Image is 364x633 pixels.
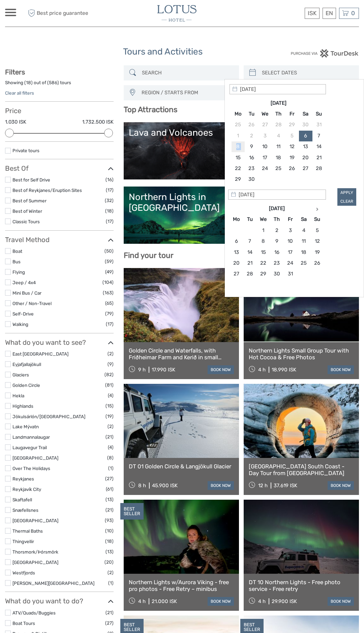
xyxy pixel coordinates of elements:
td: 27 [230,269,243,279]
b: Top Attractions [124,105,177,114]
span: (104) [102,278,114,286]
td: 30 [299,120,312,130]
a: Golden Circle [12,382,40,388]
td: 3 [283,225,297,236]
span: (9) [108,360,114,368]
h3: What do you want to do? [5,597,114,605]
td: 28 [312,163,326,174]
td: 1 [231,130,245,141]
button: Clear [337,197,356,206]
span: 12 h [258,482,268,489]
a: Landmannalaugar [12,434,50,440]
div: 18.990 ISK [272,367,296,373]
td: 31 [283,269,297,279]
div: 21.000 ISK [152,598,177,604]
div: 17.990 ISK [152,367,175,373]
td: 14 [312,141,326,152]
td: 31 [312,120,326,130]
a: Reykjanes [12,476,34,481]
span: 8 h [138,482,146,489]
div: BEST SELLER [120,503,144,520]
span: (13) [105,548,114,556]
a: book now [208,365,234,374]
a: book now [328,481,354,490]
td: 4 [272,130,285,141]
span: (49) [105,268,114,276]
div: 37.619 ISK [274,482,297,489]
td: 6 [299,130,312,141]
td: 29 [256,269,270,279]
span: (18) [105,207,114,215]
a: East [GEOGRAPHIC_DATA] [12,351,68,357]
strong: Filters [5,68,25,76]
td: 28 [243,269,256,279]
a: Private tours [12,148,39,153]
td: 26 [245,120,258,130]
td: 22 [231,163,245,174]
a: Thorsmork/Þórsmörk [12,549,58,555]
a: Boat [12,248,22,254]
td: 16 [245,152,258,163]
a: Jeep / 4x4 [12,280,36,285]
a: Other / Non-Travel [12,301,52,306]
a: Reykjavík City [12,487,41,492]
td: 26 [285,163,299,174]
td: 9 [270,236,283,247]
a: Jökulsárlón/[GEOGRAPHIC_DATA] [12,414,85,419]
label: 1.030 ISK [5,119,26,126]
th: Mo [230,214,243,225]
td: 5 [285,130,299,141]
b: Find your tour [124,251,174,260]
td: 4 [297,225,310,236]
td: 27 [299,163,312,174]
span: (1) [108,579,114,587]
td: 30 [270,269,283,279]
a: book now [208,597,234,606]
th: We [256,214,270,225]
div: Northern Lights in [GEOGRAPHIC_DATA] [129,192,233,213]
span: (50) [104,247,114,255]
td: 24 [283,258,297,268]
a: book now [328,365,354,374]
span: REGION / STARTS FROM [139,87,351,98]
td: 23 [245,163,258,174]
span: (81) [105,381,114,389]
td: 1 [256,225,270,236]
th: Tu [245,108,258,119]
td: 20 [299,152,312,163]
td: 3 [258,130,272,141]
td: 25 [231,120,245,130]
td: 29 [285,120,299,130]
th: Th [270,214,283,225]
a: Skaftafell [12,497,32,502]
span: (20) [104,558,114,566]
a: Northern Lights in [GEOGRAPHIC_DATA] [129,192,233,239]
td: 29 [231,174,245,185]
td: 25 [272,163,285,174]
th: Fr [285,108,299,119]
td: 19 [310,247,324,258]
a: [GEOGRAPHIC_DATA] [12,560,58,565]
th: [DATE] [243,203,310,214]
td: 7 [243,236,256,247]
th: Sa [297,214,310,225]
input: SEARCH [139,67,236,79]
span: 9 h [138,367,146,373]
a: Highlands [12,403,33,409]
span: (16) [105,176,114,184]
td: 10 [258,141,272,152]
td: 8 [256,236,270,247]
td: 18 [272,152,285,163]
td: 17 [258,152,272,163]
td: 21 [243,258,256,268]
th: Su [310,214,324,225]
div: 29.900 ISK [272,598,297,604]
td: 14 [243,247,256,258]
td: 8 [231,141,245,152]
a: [GEOGRAPHIC_DATA] South Coast - Day Tour from [GEOGRAPHIC_DATA] [249,463,354,477]
span: (13) [105,496,114,503]
span: 4 h [138,598,146,604]
span: (18) [105,537,114,545]
a: Lake Mývatn [12,424,39,429]
td: 12 [285,141,299,152]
